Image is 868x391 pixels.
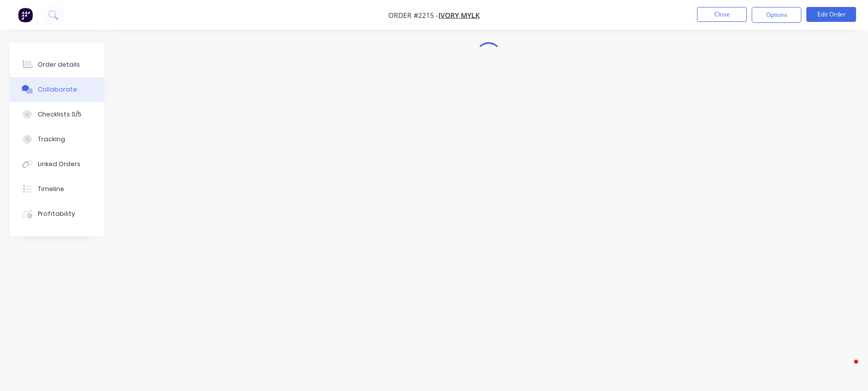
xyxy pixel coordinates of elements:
div: Profitability [38,209,75,218]
button: Tracking [10,127,104,152]
button: Timeline [10,177,104,201]
button: Edit Order [806,7,856,22]
div: Collaborate [38,85,77,94]
div: Checklists 0/5 [38,110,82,119]
button: Checklists 0/5 [10,102,104,127]
button: Close [697,7,747,22]
a: Ivory Mylk [438,10,480,20]
div: Order details [38,60,80,69]
iframe: Intercom live chat [834,357,858,381]
div: Linked Orders [38,160,81,169]
button: Collaborate [10,77,104,102]
img: Factory [18,7,33,22]
button: Order details [10,52,104,77]
button: Linked Orders [10,152,104,177]
div: Timeline [38,185,64,194]
div: Tracking [38,135,65,144]
span: Order #2215 - [388,10,438,20]
button: Profitability [10,201,104,226]
button: Options [752,7,801,23]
